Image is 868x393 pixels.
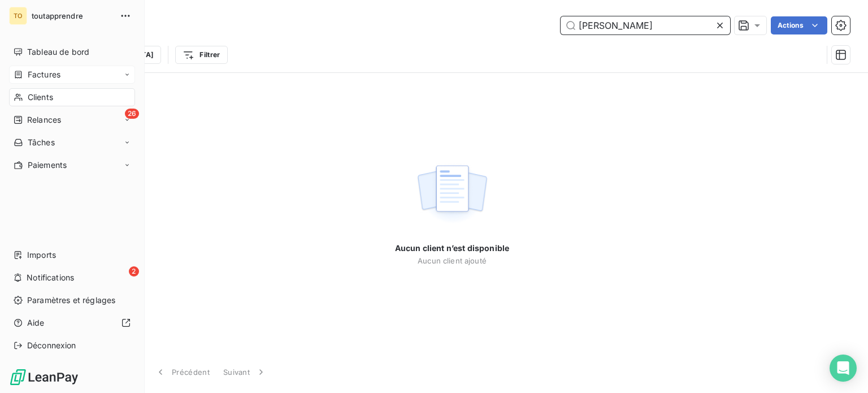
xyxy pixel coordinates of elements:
[830,355,857,382] div: Open Intercom Messenger
[9,246,135,264] a: Imports
[27,317,45,329] span: Aide
[27,295,115,306] span: Paramètres et réglages
[771,16,827,34] button: Actions
[9,88,135,106] a: Clients
[27,340,76,351] span: Déconnexion
[9,291,135,309] a: Paramètres et réglages
[216,360,274,384] button: Suivant
[129,266,139,277] span: 2
[175,46,227,64] button: Filtrer
[148,360,216,384] button: Précédent
[9,314,135,332] a: Aide
[27,46,89,58] span: Tableau de bord
[9,7,27,25] div: TO
[9,156,135,174] a: Paiements
[28,92,53,103] span: Clients
[416,159,488,229] img: empty state
[28,69,60,80] span: Factures
[27,114,61,126] span: Relances
[9,133,135,152] a: Tâches
[561,16,730,34] input: Rechercher
[9,66,135,84] a: Factures
[9,111,135,129] a: 26Relances
[9,368,79,386] img: Logo LeanPay
[395,243,509,254] span: Aucun client n’est disponible
[28,159,67,171] span: Paiements
[28,137,55,148] span: Tâches
[27,272,74,283] span: Notifications
[32,11,113,20] span: toutapprendre
[27,249,56,261] span: Imports
[9,43,135,61] a: Tableau de bord
[125,109,139,119] span: 26
[418,256,487,265] span: Aucun client ajouté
